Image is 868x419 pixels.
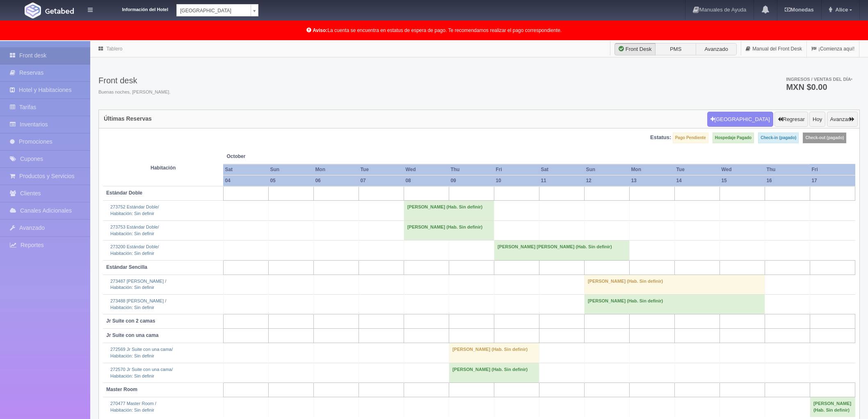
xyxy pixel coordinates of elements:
[674,164,720,175] th: Tue
[223,164,268,175] th: Sat
[110,347,173,358] a: 272569 Jr Suite con una cama/Habitación: Sin definir
[539,164,584,175] th: Sat
[176,4,258,16] a: [GEOGRAPHIC_DATA]
[25,2,41,18] img: Getabed
[584,164,629,175] th: Sun
[809,112,825,127] button: Hoy
[673,133,708,143] label: Pago Pendiente
[110,367,173,378] a: 272570 Jr Suite con una cama/Habitación: Sin definir
[110,401,156,412] a: 270477 Master Room /Habitación: Sin definir
[104,116,152,122] h4: Últimas Reservas
[810,164,855,175] th: Fri
[110,204,159,216] a: 273752 Estándar Doble/Habitación: Sin definir
[313,175,359,186] th: 06
[758,133,799,143] label: Check-in (pagado)
[449,343,539,363] td: [PERSON_NAME] (Hab. Sin definir)
[110,279,166,290] a: 273487 [PERSON_NAME] /Habitación: Sin definir
[774,112,808,127] button: Regresar
[713,133,754,143] label: Hospedaje Pagado
[786,77,852,82] span: Ingresos / Ventas del día
[807,41,859,57] a: ¡Comienza aquí!
[106,264,147,270] b: Estándar Sencilla
[629,164,674,175] th: Mon
[223,175,268,186] th: 04
[629,175,674,186] th: 13
[494,164,539,175] th: Fri
[720,164,765,175] th: Wed
[106,318,155,324] b: Jr Suite con 2 camas
[494,240,629,260] td: [PERSON_NAME] [PERSON_NAME] (Hab. Sin definir)
[584,175,629,186] th: 12
[449,175,494,186] th: 09
[674,175,720,186] th: 14
[584,295,765,314] td: [PERSON_NAME] (Hab. Sin definir)
[313,164,359,175] th: Mon
[151,165,176,171] strong: Habitación
[404,220,494,240] td: [PERSON_NAME] (Hab. Sin definir)
[404,201,494,220] td: [PERSON_NAME] (Hab. Sin definir)
[803,133,846,143] label: Check-out (pagado)
[106,332,158,338] b: Jr Suite con una cama
[359,175,404,186] th: 07
[810,175,855,186] th: 17
[106,387,137,392] b: Master Room
[655,43,696,55] label: PMS
[765,175,810,186] th: 16
[106,46,122,52] a: Tablero
[786,83,852,91] h3: MXN $0.00
[539,175,584,186] th: 11
[268,164,313,175] th: Sun
[741,41,806,57] a: Manual del Front Desk
[110,224,159,236] a: 273753 Estándar Doble/Habitación: Sin definir
[110,244,159,256] a: 273200 Estándar Doble/Habitación: Sin definir
[696,43,737,55] label: Avanzado
[650,134,671,142] label: Estatus:
[449,363,539,382] td: [PERSON_NAME] (Hab. Sin definir)
[720,175,765,186] th: 15
[707,112,773,127] button: [GEOGRAPHIC_DATA]
[404,175,449,186] th: 08
[313,27,327,33] b: Aviso:
[98,89,170,96] span: Buenas noches, [PERSON_NAME].
[106,190,142,196] b: Estándar Doble
[359,164,404,175] th: Tue
[494,175,539,186] th: 10
[404,164,449,175] th: Wed
[268,175,313,186] th: 05
[810,397,855,417] td: [PERSON_NAME] (Hab. Sin definir)
[584,275,765,294] td: [PERSON_NAME] (Hab. Sin definir)
[226,153,310,160] span: October
[98,76,170,85] h3: Front desk
[103,4,168,13] dt: Información del Hotel
[180,5,247,17] span: [GEOGRAPHIC_DATA]
[827,112,858,127] button: Avanzar
[785,7,813,13] b: Monedas
[110,298,166,310] a: 273488 [PERSON_NAME] /Habitación: Sin definir
[449,164,494,175] th: Thu
[765,164,810,175] th: Thu
[833,7,848,13] span: Alice
[45,8,74,14] img: Getabed
[614,43,656,55] label: Front Desk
